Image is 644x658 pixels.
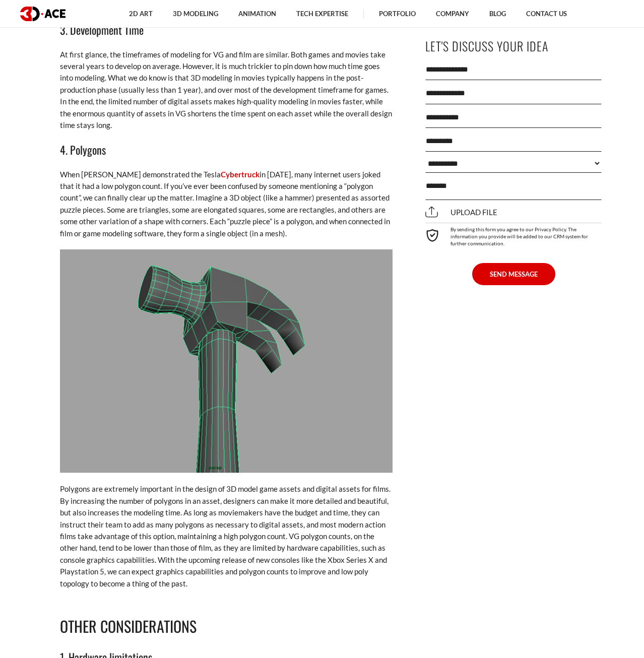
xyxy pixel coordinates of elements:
[60,21,393,38] h3: 3. Development Time
[60,141,393,158] h3: 4. Polygons
[425,223,602,247] div: By sending this form you agree to our Privacy Policy. The information you provide will be added t...
[472,263,555,285] button: SEND MESSAGE
[20,7,66,21] img: logo dark
[60,49,393,131] p: At first glance, the timeframes of modeling for VG and film are similar. Both games and movies ta...
[221,170,260,179] a: Cybertruck
[425,208,497,217] span: Upload file
[60,615,393,638] h2: Other considerations
[60,249,393,473] img: Images with Polygones
[425,35,602,57] p: Let's Discuss Your Idea
[60,483,393,589] p: Polygons are extremely important in the design of 3D model game assets and digital assets for fil...
[60,169,393,239] p: When [PERSON_NAME] demonstrated the Tesla in [DATE], many internet users joked that it had a low ...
